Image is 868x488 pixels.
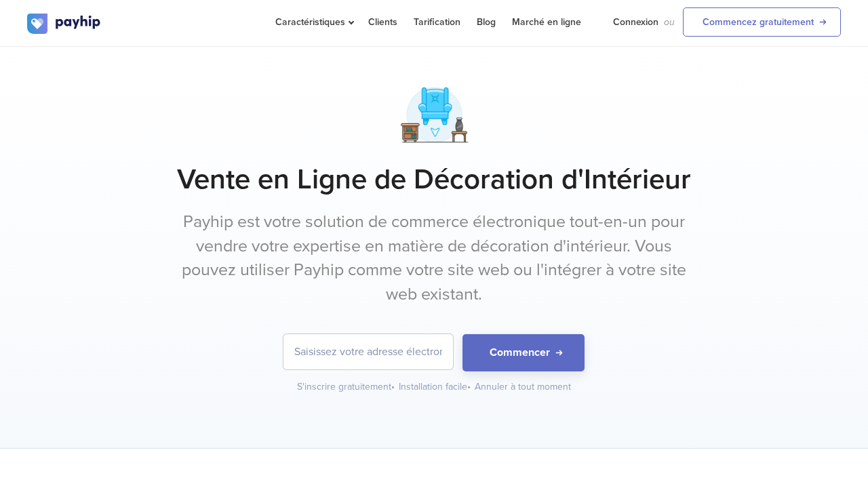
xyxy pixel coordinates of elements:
p: Payhip est votre solution de commerce électronique tout-en-un pour vendre votre expertise en mati... [180,210,688,307]
span: Caractéristiques [275,16,352,28]
img: logo.svg [27,14,102,34]
h1: Vente en Ligne de Décoration d'Intérieur [27,163,841,197]
input: Saisissez votre adresse électronique [283,334,453,369]
button: Commencer [462,334,585,371]
span: • [391,381,395,392]
img: vr-interior-design-nz787wt8w2p7kq5skx0hx.png [400,81,469,149]
div: Installation facile [399,380,472,394]
a: Commencez gratuitement [683,7,841,37]
span: • [467,381,471,392]
div: Annuler à tout moment [475,380,571,394]
div: S'inscrire gratuitement [297,380,396,394]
